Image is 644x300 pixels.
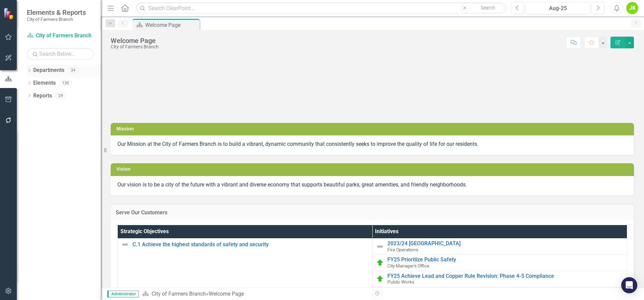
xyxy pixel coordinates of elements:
[621,277,637,293] div: Open Intercom Messenger
[111,44,159,49] div: City of Farmers Branch
[372,239,627,255] td: Double-Click to Edit Right Click for Context Menu
[116,167,631,172] h3: Vision
[387,257,624,263] a: FY25 Prioritize Public Safety
[152,291,206,297] a: City of Farmers Branch
[372,255,627,271] td: Double-Click to Edit Right Click for Context Menu
[145,21,198,29] div: Welcome Page
[136,2,506,14] input: Search ClearPoint...
[27,16,86,22] small: City of Farmers Branch
[27,48,94,60] input: Search Below...
[59,80,72,86] div: 130
[33,92,52,100] a: Reports
[372,271,627,287] td: Double-Click to Edit Right Click for Context Menu
[116,210,629,216] h3: Serve Our Customers
[27,32,94,40] a: City of Farmers Branch
[209,291,244,297] div: Welcome Page
[376,243,384,251] img: Not Defined
[376,275,384,283] img: On Target
[254,55,491,115] img: image.png
[116,126,631,131] h3: Mission
[3,8,15,19] img: ClearPoint Strategy
[626,2,638,14] button: JK
[387,279,414,285] span: Public Works
[111,37,159,44] div: Welcome Page
[55,93,66,98] div: 29
[132,242,369,248] a: C.1 Achieve the highest standards of safety and security
[27,8,86,16] span: Elements & Reports
[471,3,504,13] button: Search
[387,263,429,268] span: City Manager's Office
[107,291,139,297] span: Administrator
[142,290,367,298] div: »
[117,181,627,189] p: Our vision is to be a city of the future with a vibrant and diverse economy that supports beautif...
[387,247,418,252] span: Fire Operations
[387,273,624,279] a: FY25 Achieve Lead and Copper Rule Revision: Phase 4-5 Compliance
[526,2,590,14] button: Aug-25
[121,241,129,249] img: Not Defined
[33,67,64,74] a: Departments
[117,140,627,148] p: Our Mission at the City of Farmers Branch is to build a vibrant, dynamic community that consisten...
[33,79,56,87] a: Elements
[528,4,588,12] div: Aug-25
[68,68,78,73] div: 34
[481,5,495,10] span: Search
[376,259,384,267] img: On Target
[387,241,624,247] a: 2023/24 [GEOGRAPHIC_DATA]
